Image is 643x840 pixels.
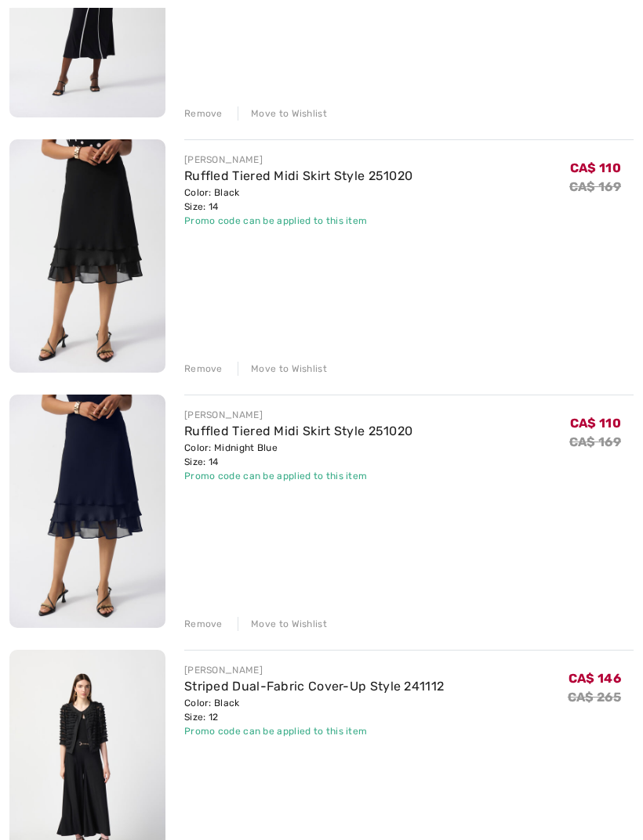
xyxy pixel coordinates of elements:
[238,362,327,376] div: Move to Wishlist
[569,434,621,449] s: CA$ 169
[184,186,412,214] div: Color: Black Size: 14
[9,395,165,628] img: Ruffled Tiered Midi Skirt Style 251020
[184,214,412,228] div: Promo code can be applied to this item
[184,153,412,167] div: [PERSON_NAME]
[184,362,223,376] div: Remove
[9,139,165,373] img: Ruffled Tiered Midi Skirt Style 251020
[184,696,444,724] div: Color: Black Size: 12
[184,441,412,469] div: Color: Midnight Blue Size: 14
[184,663,444,677] div: [PERSON_NAME]
[184,679,444,694] a: Striped Dual-Fabric Cover-Up Style 241112
[184,424,412,438] a: Ruffled Tiered Midi Skirt Style 251020
[569,179,621,194] s: CA$ 169
[184,106,223,121] div: Remove
[184,408,412,422] div: [PERSON_NAME]
[184,469,412,483] div: Promo code can be applied to this item
[570,160,621,175] span: CA$ 110
[238,617,327,631] div: Move to Wishlist
[184,168,412,183] a: Ruffled Tiered Midi Skirt Style 251020
[184,724,444,738] div: Promo code can be applied to this item
[569,671,621,686] span: CA$ 146
[570,416,621,431] span: CA$ 110
[568,690,621,705] s: CA$ 265
[238,106,327,121] div: Move to Wishlist
[184,617,223,631] div: Remove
